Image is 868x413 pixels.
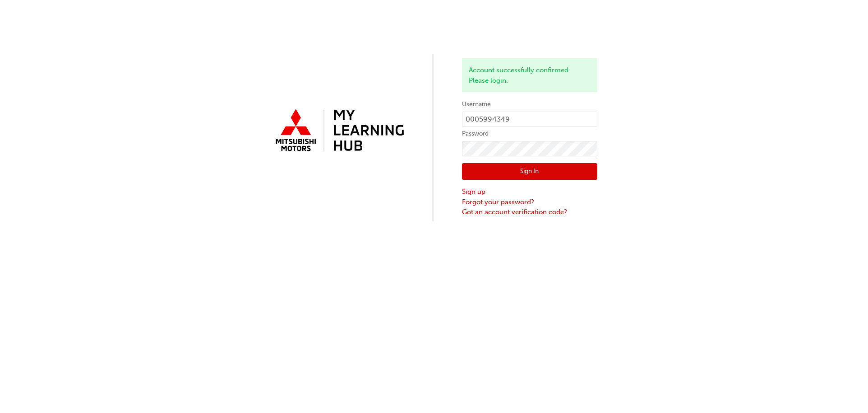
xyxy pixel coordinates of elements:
label: Username [462,99,597,110]
div: Account successfully confirmed. Please login. [462,58,597,92]
a: Sign up [462,187,597,197]
label: Password [462,128,597,139]
input: Username [462,112,597,127]
a: Forgot your password? [462,197,597,207]
button: Sign In [462,163,597,180]
img: mmal [271,105,406,157]
a: Got an account verification code? [462,207,597,217]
